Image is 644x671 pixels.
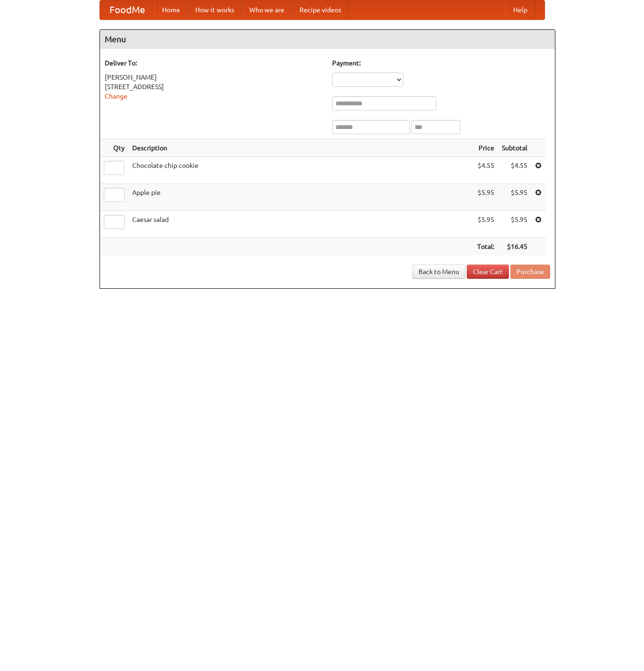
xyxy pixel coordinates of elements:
[498,211,531,238] td: $5.95
[473,211,498,238] td: $5.95
[128,211,473,238] td: Caesar salad
[105,73,323,82] div: [PERSON_NAME]
[467,265,509,279] a: Clear Cart
[105,92,127,100] a: Change
[100,0,154,19] a: FoodMe
[498,139,531,157] th: Subtotal
[473,139,498,157] th: Price
[105,82,323,92] div: [STREET_ADDRESS]
[128,157,473,184] td: Chocolate chip cookie
[473,238,498,256] th: Total:
[498,184,531,211] td: $5.95
[473,184,498,211] td: $5.95
[332,58,550,68] h5: Payment:
[105,58,323,68] h5: Deliver To:
[188,0,242,19] a: How it works
[498,157,531,184] td: $4.55
[100,30,555,49] h4: Menu
[242,0,292,19] a: Who we are
[506,0,535,19] a: Help
[292,0,349,19] a: Recipe videos
[510,265,550,279] button: Purchase
[498,238,531,256] th: $16.45
[100,139,128,157] th: Qty
[412,265,465,279] a: Back to Menu
[128,139,473,157] th: Description
[473,157,498,184] td: $4.55
[154,0,188,19] a: Home
[128,184,473,211] td: Apple pie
